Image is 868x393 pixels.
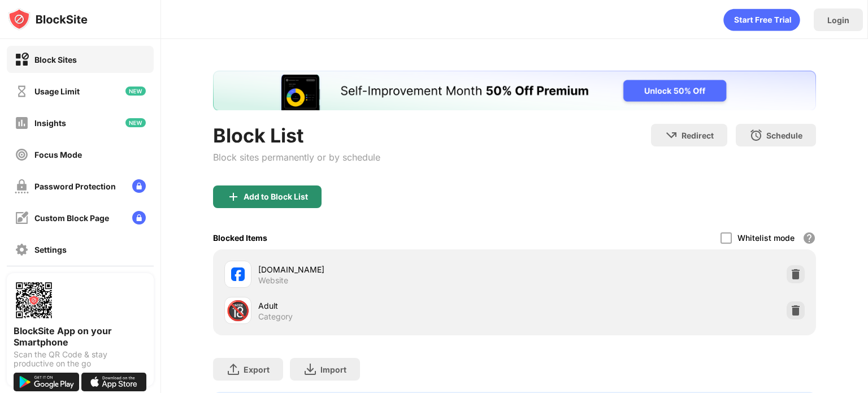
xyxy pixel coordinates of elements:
div: Custom Block Page [34,213,109,223]
img: lock-menu.svg [132,211,146,224]
div: Login [827,15,849,25]
img: focus-off.svg [15,148,29,162]
div: Block Sites [34,55,77,64]
img: new-icon.svg [125,118,146,127]
div: BlockSite App on your Smartphone [14,325,147,348]
div: Settings [34,245,67,254]
div: Block sites permanently or by schedule [213,152,380,163]
div: Export [244,365,270,374]
img: password-protection-off.svg [15,179,29,193]
div: Block List [213,124,380,147]
img: insights-off.svg [15,116,29,130]
div: Add to Block List [244,192,308,201]
div: Blocked Items [213,233,267,243]
div: animation [723,8,800,31]
div: Insights [34,118,66,128]
div: Usage Limit [34,87,80,96]
div: Whitelist mode [737,233,795,243]
img: settings-off.svg [15,243,29,257]
div: [DOMAIN_NAME] [258,264,514,275]
div: Password Protection [34,182,116,191]
img: block-on.svg [15,53,29,67]
img: new-icon.svg [125,87,146,96]
div: Focus Mode [34,150,82,159]
div: Website [258,275,288,286]
img: download-on-the-app-store.svg [81,373,147,391]
div: Category [258,312,293,322]
div: Adult [258,300,514,312]
img: get-it-on-google-play.svg [14,373,79,391]
img: options-page-qr-code.png [14,280,54,321]
img: favicons [231,267,245,281]
div: Scan the QR Code & stay productive on the go [14,350,147,368]
div: Redirect [682,131,714,140]
div: Import [320,365,346,374]
img: logo-blocksite.svg [8,8,88,31]
div: Schedule [766,131,802,140]
div: 🔞 [226,299,250,322]
iframe: Banner [213,71,816,110]
img: time-usage-off.svg [15,84,29,98]
img: customize-block-page-off.svg [15,211,29,225]
img: lock-menu.svg [132,179,146,193]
